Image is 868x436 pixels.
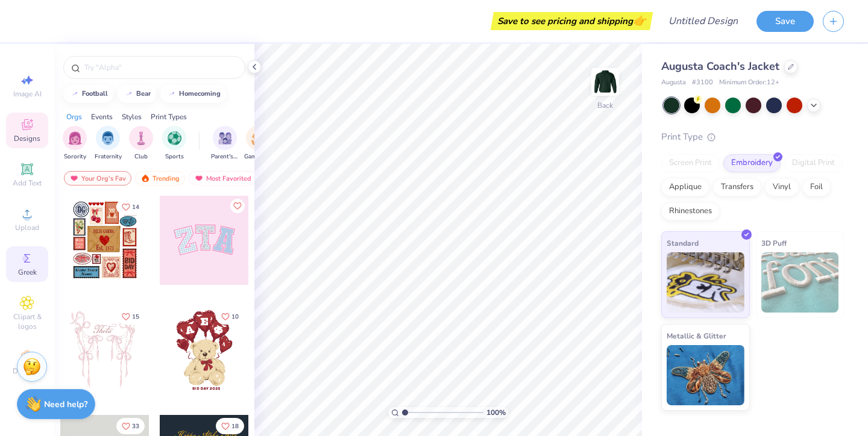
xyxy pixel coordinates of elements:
[230,199,245,213] button: Like
[95,152,122,161] span: Fraternity
[134,131,148,145] img: Club Image
[160,85,226,103] button: homecoming
[189,171,257,185] div: Most Favorited
[761,252,839,313] img: 3D Puff
[723,154,781,172] div: Embroidery
[802,178,831,196] div: Foil
[784,154,843,172] div: Digital Print
[129,126,153,161] div: filter for Club
[63,126,87,161] button: filter button
[667,237,699,249] span: Standard
[63,85,113,103] button: football
[661,130,844,144] div: Print Type
[756,11,814,32] button: Save
[95,126,122,161] div: filter for Fraternity
[132,314,139,320] span: 15
[122,111,142,122] div: Styles
[667,329,726,342] span: Metallic & Glitter
[661,178,709,196] div: Applique
[83,61,237,73] input: Try "Alpha"
[18,267,37,277] span: Greek
[244,152,272,161] span: Game Day
[69,174,79,182] img: most_fav.gif
[136,90,151,97] div: bear
[44,399,87,410] strong: Need help?
[167,90,177,98] img: trend_line.gif
[194,174,204,182] img: most_fav.gif
[66,111,82,122] div: Orgs
[135,171,185,185] div: Trending
[713,178,761,196] div: Transfers
[165,152,184,161] span: Sports
[661,78,686,88] span: Augusta
[95,126,122,161] button: filter button
[251,131,265,145] img: Game Day Image
[593,70,617,94] img: Back
[129,126,153,161] button: filter button
[211,126,239,161] div: filter for Parent's Weekend
[13,89,42,99] span: Image AI
[211,126,239,161] button: filter button
[64,171,131,185] div: Your Org's Fav
[719,78,779,88] span: Minimum Order: 12 +
[68,131,82,145] img: Sorority Image
[70,90,80,98] img: trend_line.gif
[765,178,799,196] div: Vinyl
[15,223,39,232] span: Upload
[82,90,108,97] div: football
[151,111,187,122] div: Print Types
[231,423,239,429] span: 18
[692,78,713,88] span: # 3100
[13,366,42,376] span: Decorate
[211,152,239,161] span: Parent's Weekend
[216,418,244,434] button: Like
[132,423,139,429] span: 33
[494,12,650,30] div: Save to see pricing and shipping
[101,131,115,145] img: Fraternity Image
[162,126,186,161] div: filter for Sports
[124,90,134,98] img: trend_line.gif
[134,152,148,161] span: Club
[244,126,272,161] div: filter for Game Day
[116,308,145,325] button: Like
[244,126,272,161] button: filter button
[661,154,720,172] div: Screen Print
[216,308,244,325] button: Like
[116,199,145,215] button: Like
[14,134,40,143] span: Designs
[168,131,181,145] img: Sports Image
[179,90,221,97] div: homecoming
[218,131,232,145] img: Parent's Weekend Image
[661,59,779,73] span: Augusta Coach's Jacket
[661,202,720,220] div: Rhinestones
[132,204,139,210] span: 14
[91,111,113,122] div: Events
[659,9,747,33] input: Untitled Design
[162,126,186,161] button: filter button
[761,237,787,249] span: 3D Puff
[140,174,150,182] img: trending.gif
[633,13,646,28] span: 👉
[13,178,42,188] span: Add Text
[231,314,239,320] span: 10
[116,418,145,434] button: Like
[64,152,86,161] span: Sorority
[486,407,506,418] span: 100 %
[667,345,744,405] img: Metallic & Glitter
[118,85,156,103] button: bear
[667,252,744,313] img: Standard
[597,100,613,111] div: Back
[63,126,87,161] div: filter for Sorority
[6,312,48,331] span: Clipart & logos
